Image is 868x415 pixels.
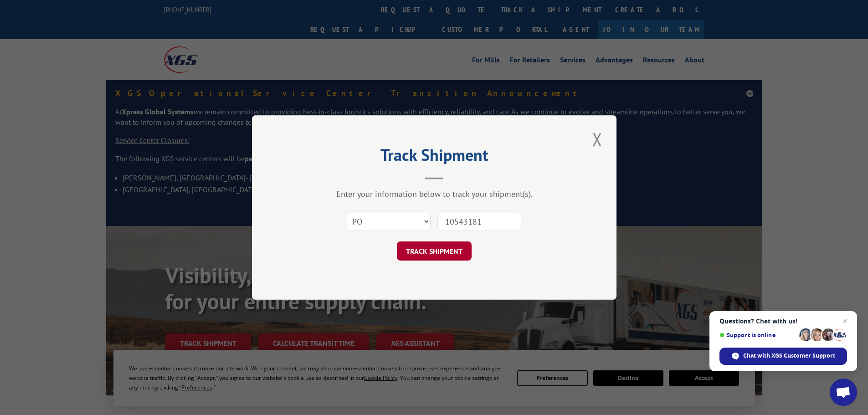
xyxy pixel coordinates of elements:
[830,379,857,406] a: Open chat
[298,189,571,199] div: Enter your information below to track your shipment(s).
[743,352,835,360] span: Chat with XGS Customer Support
[397,241,472,261] button: TRACK SHIPMENT
[719,332,796,338] span: Support is online
[298,149,571,166] h2: Track Shipment
[590,127,605,152] button: Close modal
[719,318,847,325] span: Questions? Chat with us!
[437,212,521,231] input: Number(s)
[719,348,847,365] span: Chat with XGS Customer Support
